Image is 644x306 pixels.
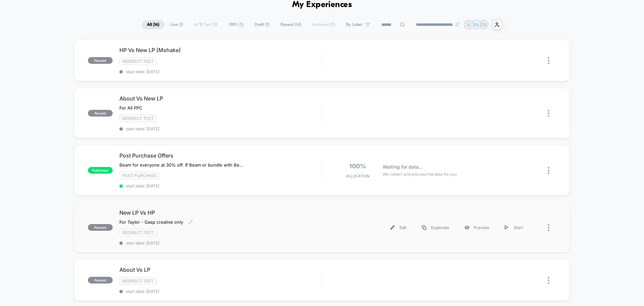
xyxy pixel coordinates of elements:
img: menu [505,225,508,230]
span: start date: [DATE] [119,289,322,294]
span: For Taylor - Gasp creative only [119,219,183,225]
p: CB [481,22,486,27]
img: close [548,167,549,174]
span: Post Purchase [119,172,160,179]
span: About Vs New LP [119,95,322,102]
span: For All PPC [119,105,143,111]
span: start date: [DATE] [119,241,322,246]
span: We collect and process the data for you [383,171,457,177]
img: menu [422,225,426,230]
span: HP Vs New LP (Mshake) [119,47,322,53]
span: 100% ( 1 ) [224,20,249,29]
span: paused [88,277,113,283]
img: close [548,277,549,284]
span: Redirect Test [119,229,157,236]
span: paused [88,224,113,231]
img: close [548,57,549,64]
span: Redirect Test [119,57,157,65]
span: 100% [349,163,366,170]
div: Duplicate [414,220,457,235]
img: close [548,110,549,117]
span: Waiting for data... [383,163,423,171]
img: close [548,224,549,231]
span: start date: [DATE] [119,69,322,74]
span: Redirect Test [119,115,157,122]
span: Redirect Test [119,277,157,285]
span: start date: [DATE] [119,183,322,188]
div: Edit [383,220,414,235]
p: SA [474,22,479,27]
img: menu [390,225,395,230]
span: start date: [DATE] [119,126,322,131]
span: Post Purchase Offers [119,152,322,159]
span: Draft ( 1 ) [250,20,274,29]
span: paused [88,57,113,64]
span: paused [88,110,113,117]
div: Preview [457,220,497,235]
span: Live ( 1 ) [165,20,188,29]
p: IL [467,22,471,27]
span: New LP Vs HP [119,209,322,216]
span: By Label [346,22,362,27]
img: end [455,23,459,27]
span: Paused ( 14 ) [275,20,306,29]
span: Allocation [346,174,369,178]
span: published [88,167,113,174]
span: All ( 16 ) [142,20,164,29]
span: Beam for everyone at 30% off. If Beam or bundle with Beam is in cart: Gasp at 30% off [119,162,244,168]
div: Start [497,220,531,235]
span: About Vs LP [119,266,322,273]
